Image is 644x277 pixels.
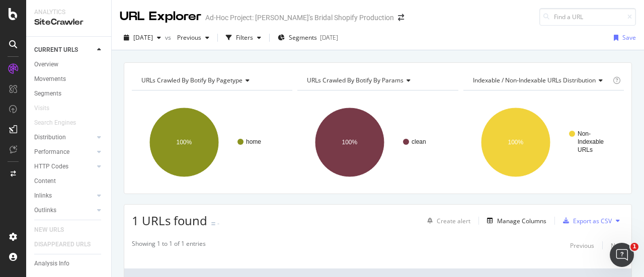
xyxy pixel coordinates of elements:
[211,222,215,225] img: Equal
[473,76,596,84] span: Indexable / Non-Indexable URLs distribution
[573,217,612,225] div: Export as CSV
[34,59,104,70] a: Overview
[165,33,173,42] span: vs
[34,132,94,143] a: Distribution
[297,99,455,186] svg: A chart.
[559,213,612,229] button: Export as CSV
[497,217,546,225] div: Manage Columns
[173,33,201,42] span: Previous
[34,74,66,84] div: Movements
[289,33,317,42] span: Segments
[141,76,243,84] span: URLs Crawled By Botify By pagetype
[34,225,64,235] div: NEW URLS
[34,103,59,114] a: Visits
[611,241,624,250] div: Next
[34,258,104,269] a: Analysis Info
[34,8,103,17] div: Analytics
[173,30,213,46] button: Previous
[34,258,69,269] div: Analysis Info
[570,239,594,251] button: Previous
[34,59,58,70] div: Overview
[132,212,207,229] span: 1 URLs found
[578,138,604,145] text: Indexable
[34,132,66,143] div: Distribution
[34,205,94,216] a: Outlinks
[610,243,634,267] iframe: Intercom live chat
[307,76,404,84] span: URLs Crawled By Botify By params
[508,139,523,146] text: 100%
[34,17,103,28] div: SiteCrawler
[34,225,74,235] a: NEW URLS
[205,13,394,23] div: Ad-Hoc Project: [PERSON_NAME]'s Bridal Shopify Production
[34,239,91,250] div: DISAPPEARED URLS
[34,147,94,157] a: Performance
[236,33,253,42] div: Filters
[34,45,78,55] div: CURRENT URLS
[34,147,69,157] div: Performance
[483,215,546,227] button: Manage Columns
[120,8,201,25] div: URL Explorer
[34,74,104,84] a: Movements
[120,30,165,46] button: [DATE]
[34,161,94,172] a: HTTP Codes
[34,239,101,250] a: DISAPPEARED URLS
[437,217,470,225] div: Create alert
[570,241,594,250] div: Previous
[34,191,52,201] div: Inlinks
[34,161,68,172] div: HTTP Codes
[611,239,624,251] button: Next
[578,130,591,137] text: Non-
[34,88,61,99] div: Segments
[471,72,611,88] h4: Indexable / Non-Indexable URLs Distribution
[133,33,153,42] span: 2025 Sep. 2nd
[34,191,94,201] a: Inlinks
[177,139,192,146] text: 100%
[34,118,86,128] a: Search Engines
[423,213,470,229] button: Create alert
[139,72,283,88] h4: URLs Crawled By Botify By pagetype
[398,14,404,21] div: arrow-right-arrow-left
[463,99,621,186] svg: A chart.
[34,205,56,216] div: Outlinks
[630,243,638,251] span: 1
[34,45,94,55] a: CURRENT URLS
[34,88,104,99] a: Segments
[539,8,636,26] input: Find a URL
[222,30,265,46] button: Filters
[246,138,261,145] text: home
[34,118,76,128] div: Search Engines
[342,139,358,146] text: 100%
[132,99,290,186] svg: A chart.
[34,176,56,187] div: Content
[132,239,206,251] div: Showing 1 to 1 of 1 entries
[622,33,636,42] div: Save
[578,146,593,153] text: URLs
[305,72,449,88] h4: URLs Crawled By Botify By params
[34,103,49,114] div: Visits
[610,30,636,46] button: Save
[412,138,426,145] text: clean
[320,33,338,42] div: [DATE]
[34,176,104,187] a: Content
[217,219,219,228] div: -
[274,30,342,46] button: Segments[DATE]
